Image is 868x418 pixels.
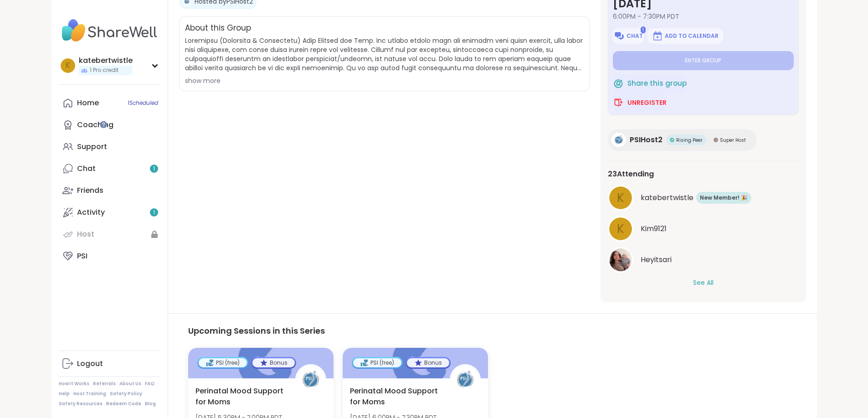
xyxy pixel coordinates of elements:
[608,247,799,273] a: HeyitsariHeyitsari
[59,158,160,180] a: Chat1
[110,391,142,397] a: Safety Policy
[59,180,160,201] a: Friends
[153,209,155,217] span: 1
[720,137,746,144] span: Super Host
[700,194,748,202] span: New Member! 🎉
[77,229,94,239] div: Host
[252,358,295,367] div: Bonus
[188,325,797,337] h3: Upcoming Sessions in this Series
[617,220,624,238] span: K
[59,223,160,245] a: Host
[609,248,632,271] img: Heyitsari
[627,78,687,89] span: Share this group
[59,381,89,387] a: How It Works
[185,36,584,72] span: Loremipsu (Dolorsita & Consectetu) Adip Elitsed doe Temp. Inc utlabo etdolo magn ali enimadm veni...
[59,353,160,375] a: Logout
[100,121,107,128] iframe: Spotlight
[641,26,646,33] span: 1
[77,142,107,152] div: Support
[77,207,105,217] div: Activity
[608,169,654,180] span: 23 Attending
[59,401,103,407] a: Safety Resources
[73,391,106,397] a: Host Training
[66,60,70,72] span: k
[145,401,156,407] a: Blog
[350,386,440,408] span: Perinatal Mood Support for Moms
[613,51,794,70] button: Enter group
[685,57,721,64] span: Enter group
[77,164,96,174] div: Chat
[195,386,285,408] span: Perinatal Mood Support for Moms
[145,381,154,387] a: FAQ
[608,216,799,242] a: KKim9121
[77,186,103,196] div: Friends
[630,134,663,145] span: PSIHost2
[693,278,714,288] button: See All
[647,28,723,44] button: Add to Calendar
[77,120,113,130] div: Coaching
[199,358,247,367] div: PSI (free)
[90,67,118,74] span: 1 Pro credit
[77,98,99,108] div: Home
[185,22,251,34] h2: About this Group
[353,358,401,367] div: PSI (free)
[641,192,693,203] span: katebertwistle
[665,32,719,40] span: Add to Calendar
[613,78,624,89] img: ShareWell Logomark
[613,97,624,108] img: ShareWell Logomark
[153,165,155,173] span: 1
[613,12,794,21] span: 6:00PM - 7:30PM PDT
[641,254,672,265] span: Heyitsari
[77,251,87,261] div: PSI
[59,92,160,114] a: Home1Scheduled
[128,99,158,107] span: 1 Scheduled
[59,114,160,136] a: Coaching
[611,133,626,147] img: PSIHost2
[451,366,479,394] img: PSIHost2
[617,189,624,207] span: k
[106,401,141,407] a: Redeem Code
[77,359,103,369] div: Logout
[613,74,687,93] button: Share this group
[59,391,70,397] a: Help
[641,223,667,234] span: Kim9121
[119,381,141,387] a: About Us
[608,185,799,211] a: kkatebertwistleNew Member! 🎉
[627,98,667,107] span: Unregister
[185,76,584,85] div: show more
[652,31,663,41] img: ShareWell Logomark
[59,201,160,223] a: Activity1
[297,366,325,394] img: PSIHost2
[614,31,625,41] img: ShareWell Logomark
[59,15,160,46] img: ShareWell Nav Logo
[670,138,674,142] img: Rising Peer
[613,28,644,44] button: Chat
[79,56,133,66] div: katebertwistle
[676,137,703,144] span: Rising Peer
[59,245,160,267] a: PSI
[627,32,643,40] span: Chat
[613,93,667,112] button: Unregister
[407,358,449,367] div: Bonus
[608,129,757,151] a: PSIHost2PSIHost2Rising PeerRising PeerSuper HostSuper Host
[93,381,116,387] a: Referrals
[714,138,718,142] img: Super Host
[59,136,160,158] a: Support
